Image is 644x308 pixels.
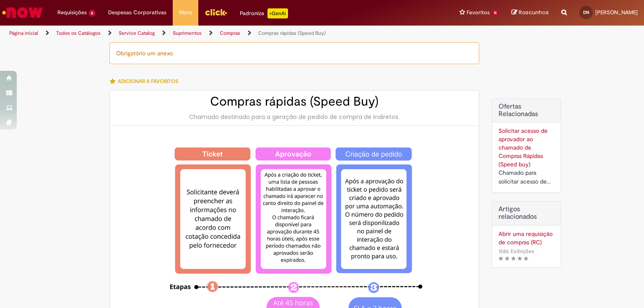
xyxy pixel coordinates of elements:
[118,113,470,121] div: Chamado destinado para a geração de pedido de compra de indiretos.
[499,127,548,168] a: Solicitar acesso de aprovador ao chamado de Compras Rápidas (Speed buy)
[267,8,288,18] p: +GenAi
[108,8,166,17] span: Despesas Corporativas
[536,246,541,257] span: •
[88,10,96,17] span: 6
[595,9,638,16] span: [PERSON_NAME]
[220,30,240,36] a: Compras
[173,30,202,36] a: Suprimentos
[179,8,192,17] span: More
[109,42,479,64] div: Obrigatório um anexo.
[118,95,470,109] h2: Compras rápidas (Speed Buy)
[499,248,534,255] span: 1586 Exibições
[499,168,554,186] div: Chamado para solicitar acesso de aprovador ao ticket de Speed buy
[56,30,101,36] a: Todos os Catálogos
[9,30,38,36] a: Página inicial
[499,103,554,118] h2: Ofertas Relacionadas
[519,8,549,16] span: Rascunhos
[119,30,155,36] a: Service Catalog
[499,206,554,220] h3: Artigos relacionados
[491,10,499,17] span: 11
[57,8,87,17] span: Requisições
[492,98,561,193] div: Ofertas Relacionadas
[512,9,549,17] a: Rascunhos
[1,4,44,21] img: ServiceNow
[467,8,490,17] span: Favoritos
[583,10,589,15] span: DN
[118,78,178,85] span: Adicionar a Favoritos
[6,26,423,41] ul: Trilhas de página
[240,8,288,18] div: Padroniza
[258,30,326,36] a: Compras rápidas (Speed Buy)
[109,72,183,90] button: Adicionar a Favoritos
[205,6,227,18] img: click_logo_yellow_360x200.png
[499,230,554,246] a: Abrir uma requisição de compras (RC)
